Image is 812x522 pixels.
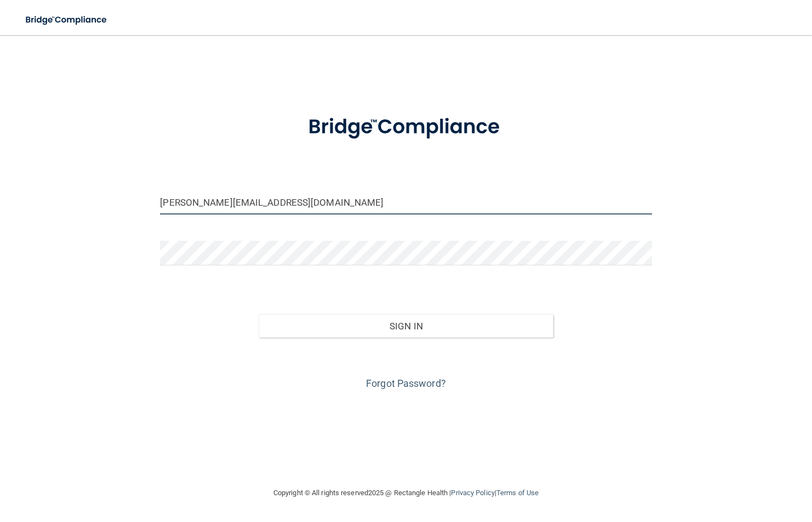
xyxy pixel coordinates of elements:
input: Email [160,190,651,214]
img: bridge_compliance_login_screen.278c3ca4.svg [287,101,525,154]
img: bridge_compliance_login_screen.278c3ca4.svg [16,9,117,31]
button: Sign In [259,314,553,338]
a: Privacy Policy [451,489,494,497]
a: Forgot Password? [366,378,446,389]
a: Terms of Use [496,489,539,497]
div: Copyright © All rights reserved 2025 @ Rectangle Health | | [206,475,606,511]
